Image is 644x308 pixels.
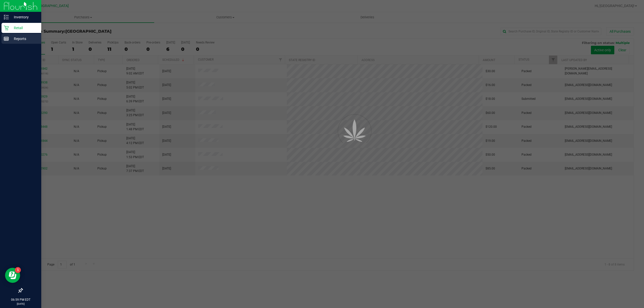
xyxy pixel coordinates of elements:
inline-svg: Inventory [4,15,9,20]
inline-svg: Reports [4,36,9,41]
iframe: Resource center [5,268,20,283]
p: 06:59 PM EDT [2,297,39,302]
p: Inventory [9,14,39,20]
p: [DATE] [2,302,39,306]
inline-svg: Retail [4,25,9,30]
p: Retail [9,25,39,31]
p: Reports [9,36,39,42]
iframe: Resource center unread badge [15,267,21,273]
